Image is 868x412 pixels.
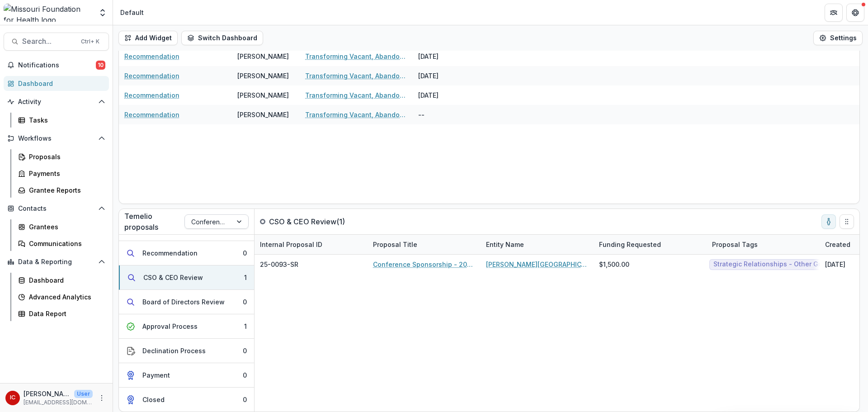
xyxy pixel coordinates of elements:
[4,131,109,146] button: Open Workflows
[142,395,165,404] div: Closed
[18,62,96,69] span: Notifications
[481,235,594,254] div: Entity Name
[29,115,102,125] div: Tasks
[4,95,109,109] button: Open Activity
[237,90,289,100] div: [PERSON_NAME]
[14,183,109,198] a: Grantee Reports
[243,297,247,307] div: 0
[119,265,254,290] button: CSO & CEO Review1
[707,240,763,249] div: Proposal Tags
[124,71,179,81] a: Recommendation
[4,201,109,216] button: Open Contacts
[243,248,247,258] div: 0
[142,346,206,355] div: Declination Process
[4,58,109,72] button: Notifications10
[181,31,263,45] button: Switch Dashboard
[244,322,247,331] div: 1
[29,239,102,248] div: Communications
[820,240,856,249] div: Created
[305,52,407,61] a: Transforming Vacant, Abandoned, and Deteriorated (VAD) Properties through Court-Supervised Tax Sa...
[142,322,198,331] div: Approval Process
[119,363,254,388] button: Payment0
[79,37,101,47] div: Ctrl + K
[74,390,93,398] p: User
[413,85,481,105] div: [DATE]
[260,260,298,269] span: 25-0093-SR
[14,113,109,128] a: Tasks
[14,149,109,164] a: Proposals
[18,258,94,266] span: Data & Reporting
[14,236,109,251] a: Communications
[373,260,475,269] a: Conference Sponsorship - 2025 [PERSON_NAME] Nonprofit Leadership Conference
[14,219,109,234] a: Grantees
[237,52,289,61] div: [PERSON_NAME]
[29,309,102,318] div: Data Report
[486,260,588,269] a: [PERSON_NAME][GEOGRAPHIC_DATA]
[269,216,345,227] p: CSO & CEO Review ( 1 )
[14,306,109,321] a: Data Report
[24,389,71,398] p: [PERSON_NAME]
[120,8,144,17] div: Default
[825,4,843,22] button: Partners
[143,273,203,282] div: CSO & CEO Review
[14,289,109,304] a: Advanced Analytics
[18,135,94,142] span: Workflows
[4,4,93,22] img: Missouri Foundation for Health logo
[846,4,864,22] button: Get Help
[4,255,109,269] button: Open Data & Reporting
[29,275,102,285] div: Dashboard
[243,395,247,404] div: 0
[142,370,170,380] div: Payment
[413,66,481,85] div: [DATE]
[821,214,836,229] button: toggle-assigned-to-me
[237,110,289,119] div: [PERSON_NAME]
[594,235,707,254] div: Funding Requested
[119,339,254,363] button: Declination Process0
[119,314,254,339] button: Approval Process1
[18,205,94,213] span: Contacts
[14,273,109,288] a: Dashboard
[18,98,94,106] span: Activity
[599,260,629,269] span: $1,500.00
[413,47,481,66] div: [DATE]
[124,52,179,61] a: Recommendation
[29,152,102,161] div: Proposals
[119,388,254,412] button: Closed0
[142,297,225,307] div: Board of Directors Review
[124,110,179,119] a: Recommendation
[22,37,75,46] span: Search...
[10,395,15,401] div: Ivory Clarke
[255,235,368,254] div: Internal Proposal ID
[14,166,109,181] a: Payments
[96,4,109,22] button: Open entity switcher
[117,6,147,19] nav: breadcrumb
[305,71,407,81] a: Transforming Vacant, Abandoned, and Deteriorated (VAD) Properties through Court-Supervised Tax Sa...
[96,393,107,403] button: More
[413,105,481,124] div: --
[825,260,845,269] div: [DATE]
[481,240,529,249] div: Entity Name
[255,240,328,249] div: Internal Proposal ID
[305,90,407,100] a: Transforming Vacant, Abandoned, and Deteriorated (VAD) Properties through Court-Supervised Tax Sa...
[24,398,93,407] p: [EMAIL_ADDRESS][DOMAIN_NAME]
[96,61,105,70] span: 10
[142,248,198,258] div: Recommendation
[237,71,289,81] div: [PERSON_NAME]
[707,235,820,254] div: Proposal Tags
[29,185,102,195] div: Grantee Reports
[368,235,481,254] div: Proposal Title
[29,292,102,302] div: Advanced Analytics
[18,79,102,88] div: Dashboard
[813,31,863,45] button: Settings
[118,31,178,45] button: Add Widget
[305,110,407,119] a: Transforming Vacant, Abandoned, and Deteriorated (VAD) Properties through Court-Supervised Tax Sa...
[840,214,854,229] button: Drag
[4,76,109,91] a: Dashboard
[124,211,184,232] p: Temelio proposals
[29,222,102,232] div: Grantees
[29,169,102,178] div: Payments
